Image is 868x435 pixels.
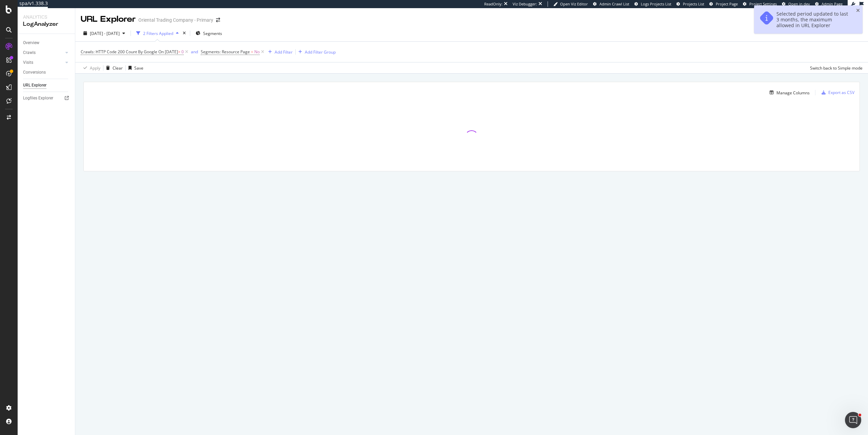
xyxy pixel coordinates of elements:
div: close toast [856,8,860,13]
a: Visits [23,59,63,66]
div: Add Filter Group [305,49,336,55]
button: Export as CSV [819,87,854,98]
div: Crawls [23,49,36,56]
button: Save [126,62,143,73]
a: Logfiles Explorer [23,95,70,102]
div: Add Filter [275,49,293,55]
div: ReadOnly: [484,1,502,7]
div: Viz Debugger: [513,1,537,7]
div: Save [134,65,143,71]
a: Projects List [676,1,704,7]
button: [DATE] - [DATE] [81,28,128,39]
a: Crawls [23,49,63,56]
a: Admin Page [815,1,843,7]
button: Add Filter [265,48,293,56]
span: Project Page [716,1,738,6]
a: Open Viz Editor [553,1,588,7]
a: Project Settings [743,1,777,7]
div: Visits [23,59,33,66]
span: No [254,47,260,57]
div: Selected period updated to last 3 months, the maximum allowed in URL Explorer [776,11,850,28]
span: Projects List [683,1,704,6]
iframe: Intercom live chat [845,412,861,428]
div: 2 Filters Applied [143,31,173,36]
div: Clear [113,65,123,71]
button: and [191,49,198,55]
div: arrow-right-arrow-left [216,18,220,22]
span: Admin Page [822,1,843,6]
span: [DATE] - [DATE] [90,31,120,36]
button: Switch back to Simple mode [807,62,863,73]
div: LogAnalyzer [23,20,70,28]
span: On [DATE] [158,49,178,55]
button: Manage Columns [767,89,810,97]
button: 2 Filters Applied [134,28,181,39]
div: Apply [90,65,100,71]
span: Open in dev [788,1,810,6]
button: Add Filter Group [296,48,336,56]
a: Logs Projects List [634,1,671,7]
span: 0 [181,47,184,57]
button: Clear [103,62,123,73]
div: Manage Columns [776,90,810,96]
a: Overview [23,39,70,46]
span: Project Settings [749,1,777,6]
button: Apply [81,62,100,73]
span: Logs Projects List [641,1,671,6]
div: times [181,30,187,37]
a: Conversions [23,69,70,76]
span: Crawls: HTTP Code 200 Count By Google [81,49,157,55]
div: Logfiles Explorer [23,95,53,102]
div: URL Explorer [81,14,136,25]
a: Open in dev [782,1,810,7]
span: Open Viz Editor [560,1,588,6]
span: > [178,49,180,55]
button: Segments [193,28,225,39]
div: Conversions [23,69,46,76]
span: Segments [203,31,222,36]
div: URL Explorer [23,82,46,89]
span: Segments: Resource Page [201,49,250,55]
div: Overview [23,39,39,46]
a: Project Page [709,1,738,7]
a: Admin Crawl List [593,1,629,7]
div: Export as CSV [828,90,854,95]
div: Analytics [23,14,70,20]
div: and [191,49,198,55]
div: Switch back to Simple mode [810,65,863,71]
div: Oriental Trading Company - Primary [138,17,213,23]
a: URL Explorer [23,82,70,89]
span: = [251,49,253,55]
span: Admin Crawl List [599,1,629,6]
